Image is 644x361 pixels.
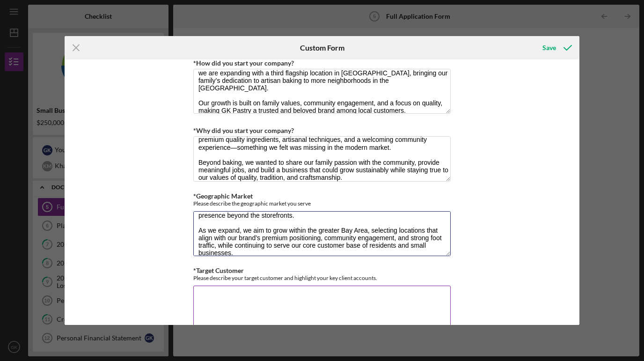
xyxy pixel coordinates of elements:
label: *Target Customer [193,266,244,274]
label: *How did you start your company? [193,59,294,67]
label: *Geographic Market [193,192,253,200]
textarea: GK Pastry serves the [GEOGRAPHIC_DATA] Area, with a focus on high-traffic, community-centered nei... [193,211,451,256]
div: Save [542,38,556,57]
div: Please describe your target customer and highlight your key client accounts. [193,274,451,281]
button: Save [533,38,579,57]
label: *Why did you start your company? [193,126,294,134]
h6: Custom Form [300,44,344,52]
textarea: GK Pastry began as a family passion for baking, inspired by our Founder’s fusion recipes. What st... [193,69,451,114]
div: Please describe the geographic market you serve [193,200,451,207]
textarea: We started GK Pastry to bring back the authentic taste of traditional, handcrafted baked goods th... [193,136,451,181]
